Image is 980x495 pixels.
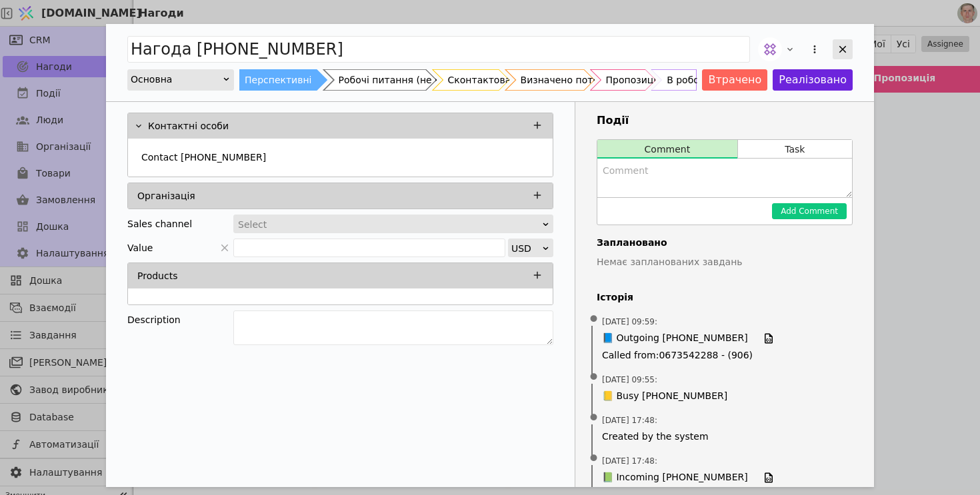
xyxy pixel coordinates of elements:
[137,189,195,203] p: Організація
[597,255,853,269] p: Немає запланованих завдань
[127,310,233,329] div: Description
[339,69,473,91] div: Робочі питання (не нагода)
[238,215,540,234] div: Select
[602,331,748,346] span: 📘 Outgoing [PHONE_NUMBER]
[602,316,657,328] span: [DATE] 09:59 :
[602,348,847,362] span: Called from : 0673542288 - (906)
[587,401,601,435] span: •
[127,215,192,233] div: Sales channel
[521,69,616,91] div: Визначено потребу
[597,236,853,250] h4: Заплановано
[106,24,874,487] div: Add Opportunity
[587,360,601,394] span: •
[702,69,767,91] button: Втрачено
[738,140,852,159] button: Task
[602,414,657,426] span: [DATE] 17:48 :
[597,290,853,304] h4: Історія
[602,455,657,467] span: [DATE] 17:48 :
[141,151,266,165] p: Contact [PHONE_NUMBER]
[597,113,853,129] h3: Події
[758,37,782,61] img: ma
[772,203,847,219] button: Add Comment
[131,70,222,89] div: Основна
[245,69,312,91] div: Перспективні
[602,430,847,444] span: Created by the system
[448,69,523,91] div: Сконтактовано
[597,140,737,159] button: Comment
[602,389,727,403] span: 📒 Busy [PHONE_NUMBER]
[667,69,707,91] div: В роботі
[606,69,662,91] div: Пропозиція
[602,374,657,386] span: [DATE] 09:55 :
[602,470,748,485] span: 📗 Incoming [PHONE_NUMBER]
[137,269,177,283] p: Products
[511,239,541,258] div: USD
[773,69,853,91] button: Реалізовано
[587,302,601,336] span: •
[148,119,229,133] p: Контактні особи
[587,442,601,476] span: •
[127,239,153,257] span: Value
